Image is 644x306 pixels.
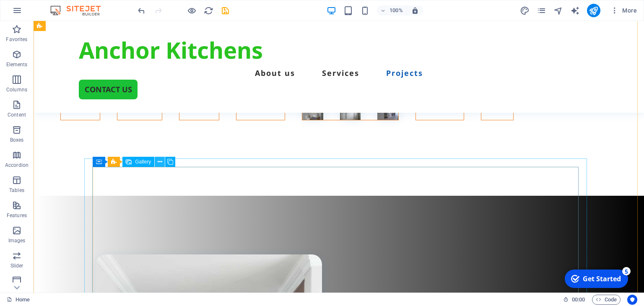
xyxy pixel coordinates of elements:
button: design [520,5,530,16]
button: Code [592,295,621,305]
button: navigator [553,5,563,16]
span: 00 00 [572,295,585,305]
span: : [578,296,579,303]
span: Code [596,295,617,305]
p: Columns [6,86,27,93]
i: Design (Ctrl+Alt+Y) [520,6,530,16]
i: Save (Ctrl+S) [221,6,230,16]
button: publish [587,4,600,17]
p: Tables [9,187,24,194]
i: Publish [589,6,598,16]
button: More [607,4,640,17]
p: Features [7,212,27,219]
button: pages [537,5,547,16]
div: Get Started [23,8,61,17]
p: Boxes [10,137,24,143]
span: More [610,6,637,15]
h6: 100% [390,5,403,16]
p: Elements [6,61,28,68]
p: Images [8,237,26,244]
button: text_generator [570,5,580,16]
button: reload [203,5,213,16]
p: Accordion [5,162,29,169]
i: Undo: Change gallery images (Ctrl+Z) [137,6,146,16]
h6: Session time [563,295,585,305]
button: Usercentrics [627,295,637,305]
button: Click here to leave preview mode and continue editing [187,5,197,16]
div: Get Started 5 items remaining, 0% complete [5,3,68,22]
p: Favorites [6,36,27,43]
div: 5 [62,1,70,9]
p: Slider [10,262,23,269]
button: save [220,5,230,16]
span: Gallery [135,159,151,164]
i: AI Writer [570,6,580,16]
img: Editor Logo [48,5,111,16]
i: Reload page [204,6,213,16]
p: Content [8,112,26,118]
i: On resize automatically adjust zoom level to fit chosen device. [411,7,419,14]
a: Click to cancel selection. Double-click to open Pages [7,295,30,305]
i: Pages (Ctrl+Alt+S) [537,6,546,16]
button: 100% [377,5,407,16]
i: Navigator [553,6,563,16]
button: undo [136,5,146,16]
